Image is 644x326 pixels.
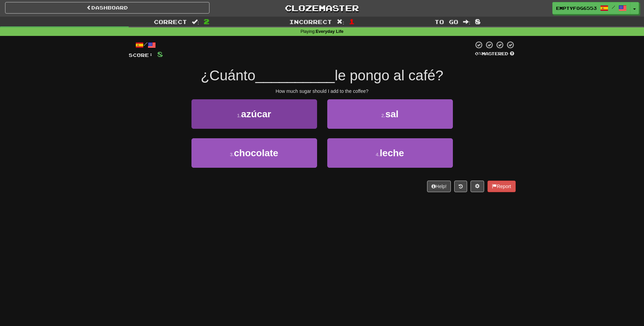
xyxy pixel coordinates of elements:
small: 2 . [381,113,385,118]
small: 4 . [376,152,380,157]
strong: Everyday Life [316,29,344,34]
button: 1.azúcar [191,99,317,129]
span: Correct [154,18,187,25]
span: / [612,5,615,9]
span: 8 [475,17,481,25]
div: Mastered [474,51,516,57]
span: 1 [349,17,355,25]
span: leche [380,148,404,158]
span: Score: [129,52,153,58]
span: : [463,19,471,25]
small: 1 . [237,113,241,118]
span: __________ [255,67,335,83]
span: EmptyFog6553 [556,5,597,11]
button: 2.sal [327,99,453,129]
button: Report [487,181,515,192]
span: 2 [204,17,209,25]
span: le pongo al café? [335,67,443,83]
span: Incorrect [289,18,332,25]
a: EmptyFog6553 / [552,2,630,14]
span: 8 [157,50,163,58]
button: Help! [427,181,451,192]
span: 0 % [475,51,482,56]
div: / [129,41,163,49]
small: 3 . [230,152,234,157]
a: Dashboard [5,2,209,14]
span: azúcar [241,109,271,119]
button: 4.leche [327,138,453,168]
span: To go [435,18,458,25]
span: : [337,19,344,25]
a: Clozemaster [220,2,424,14]
button: Round history (alt+y) [454,181,467,192]
span: sal [385,109,399,119]
span: chocolate [234,148,278,158]
span: ¿Cuánto [201,67,255,83]
button: 3.chocolate [191,138,317,168]
div: How much sugar should I add to the coffee? [129,88,516,95]
span: : [192,19,199,25]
